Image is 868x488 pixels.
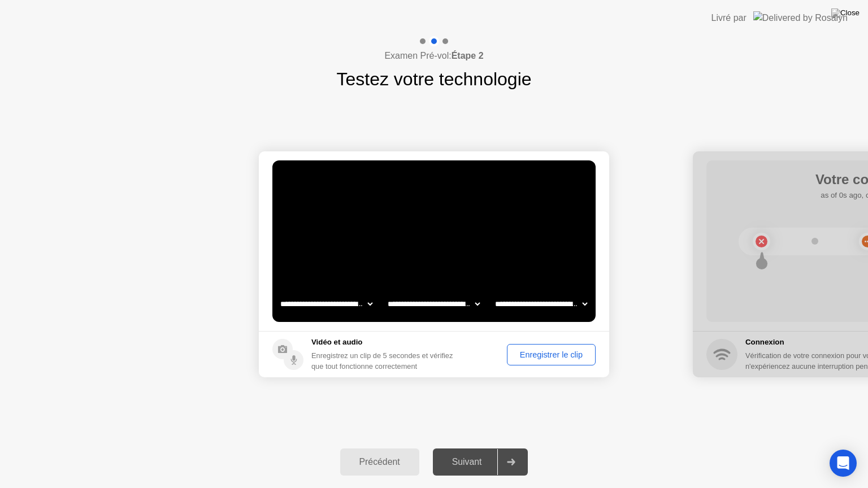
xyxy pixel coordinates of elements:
b: Étape 2 [452,51,484,60]
select: Available cameras [278,293,375,315]
button: Précédent [340,448,419,476]
h5: Vidéo et audio [311,337,462,348]
img: Close [831,8,860,18]
div: Enregistrez un clip de 5 secondes et vérifiez que tout fonctionne correctement [311,350,462,372]
div: Livré par [711,11,747,25]
div: Open Intercom Messenger [830,450,857,477]
h4: Examen Pré-vol: [384,49,483,63]
div: Précédent [344,457,416,467]
div: Suivant [436,457,498,467]
select: Available speakers [385,293,482,315]
select: Available microphones [493,293,589,315]
div: Enregistrer le clip [511,350,592,359]
img: Delivered by Rosalyn [753,11,848,24]
h1: Testez votre technologie [336,66,531,93]
button: Suivant [433,448,528,476]
button: Enregistrer le clip [507,344,596,365]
